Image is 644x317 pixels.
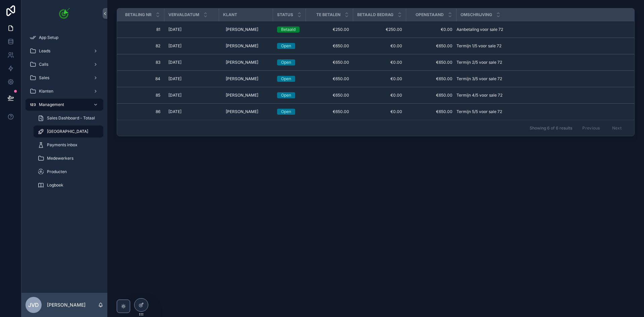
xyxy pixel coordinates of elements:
img: App logo [59,8,70,19]
span: Calls [39,62,48,67]
a: €650.00 [310,60,349,65]
a: Aanbetaling voor sale 72 [457,27,627,32]
a: 82 [125,43,160,49]
span: [DATE] [168,60,181,65]
a: €650.00 [410,109,452,114]
span: Termijn 1/5 voor sale 72 [457,43,501,49]
span: [PERSON_NAME] [226,93,258,98]
span: Betaling nr [125,12,152,17]
a: €650.00 [410,93,452,98]
a: €650.00 [310,76,349,82]
span: [PERSON_NAME] [226,60,258,65]
a: Logboek [34,179,103,191]
a: Termijn 2/5 voor sale 72 [457,60,627,65]
span: App Setup [39,35,58,40]
a: 81 [125,27,160,32]
span: Termijn 2/5 voor sale 72 [457,60,502,65]
a: €650.00 [410,43,452,49]
a: [DATE] [168,93,215,98]
span: Vervaldatum [168,12,199,17]
a: Open [277,59,302,65]
span: [DATE] [168,43,181,49]
a: Producten [34,166,103,178]
a: [PERSON_NAME] [223,90,269,101]
div: Open [281,92,291,98]
a: [PERSON_NAME] [223,41,269,51]
div: Open [281,59,291,65]
div: Open [281,109,291,115]
a: Termijn 1/5 voor sale 72 [457,43,627,49]
div: Open [281,76,291,82]
span: Te betalen [316,12,340,17]
span: Management [39,102,64,107]
span: Openstaand [416,12,444,17]
span: [PERSON_NAME] [226,76,258,82]
a: €0.00 [357,43,402,49]
a: €650.00 [310,93,349,98]
span: Termijn 3/5 voor sale 72 [457,76,502,82]
span: €0.00 [357,76,402,82]
div: Betaald [281,27,296,33]
span: [DATE] [168,93,181,98]
p: [PERSON_NAME] [47,302,86,308]
span: 85 [125,93,160,98]
a: [PERSON_NAME] [223,57,269,68]
span: [DATE] [168,76,181,82]
span: Omschrijving [461,12,492,17]
a: App Setup [25,32,103,44]
span: Sales [39,75,49,81]
span: Medewerkers [47,156,73,161]
a: Klanten [25,85,103,97]
a: [DATE] [168,43,215,49]
span: Klanten [39,89,53,94]
a: Leads [25,45,103,57]
a: €650.00 [310,43,349,49]
span: Sales Dashboard - Totaal [47,115,95,121]
a: [PERSON_NAME] [223,73,269,84]
span: [PERSON_NAME] [226,27,258,32]
a: Management [25,99,103,111]
span: jvd [28,301,39,309]
a: €650.00 [310,109,349,114]
a: Sales [25,72,103,84]
span: [PERSON_NAME] [226,109,258,114]
a: €0.00 [357,109,402,114]
a: €250.00 [357,27,402,32]
a: Termijn 3/5 voor sale 72 [457,76,627,82]
a: 86 [125,109,160,114]
span: Logboek [47,182,63,188]
a: Payments inbox [34,139,103,151]
span: Showing 6 of 6 results [530,125,572,131]
a: [DATE] [168,109,215,114]
a: Open [277,92,302,98]
a: [DATE] [168,60,215,65]
div: Open [281,43,291,49]
span: [DATE] [168,27,181,32]
a: Calls [25,58,103,70]
span: Status [277,12,293,17]
span: Aanbetaling voor sale 72 [457,27,503,32]
a: €0.00 [357,93,402,98]
a: Medewerkers [34,152,103,164]
a: Open [277,109,302,115]
a: [GEOGRAPHIC_DATA] [34,125,103,138]
a: €0.00 [357,60,402,65]
span: €650.00 [410,76,452,82]
a: [DATE] [168,27,215,32]
a: [PERSON_NAME] [223,24,269,35]
span: Termijn 5/5 voor sale 72 [457,109,502,114]
a: 83 [125,60,160,65]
